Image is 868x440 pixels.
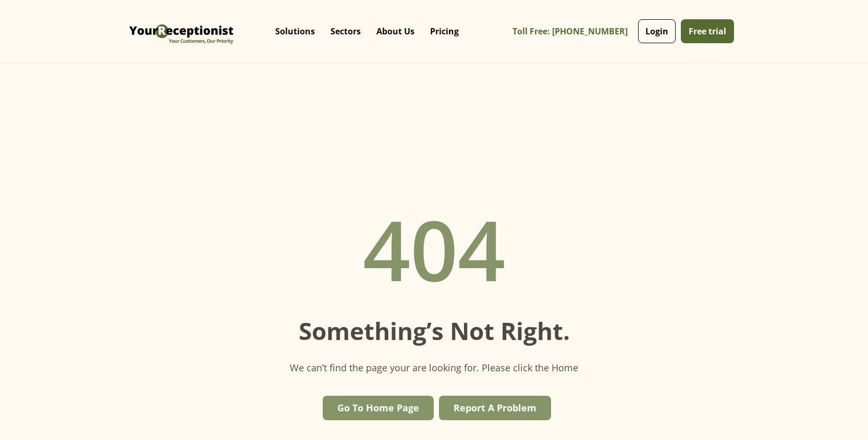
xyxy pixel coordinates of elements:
[376,26,414,36] p: About Us
[681,19,734,43] a: Free trial
[323,10,369,52] div: Sectors
[127,8,236,55] img: Virtual Receptionist - Answering Service - Call and Live Chat Receptionist - Virtual Receptionist...
[363,186,506,311] h1: 404
[369,10,422,52] div: About Us
[127,8,236,55] a: home
[275,26,315,36] p: Solutions
[512,20,635,43] a: Toll Free: [PHONE_NUMBER]
[267,10,323,52] div: Solutions
[290,361,578,375] p: We can’t find the page your are looking for. Please click the Home
[638,19,676,43] a: Login
[331,26,361,36] p: Sectors
[299,317,570,345] h2: Something’s not right.
[439,396,551,420] a: Report A Problem
[323,396,434,420] a: Go To Home Page
[422,16,467,47] a: Pricing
